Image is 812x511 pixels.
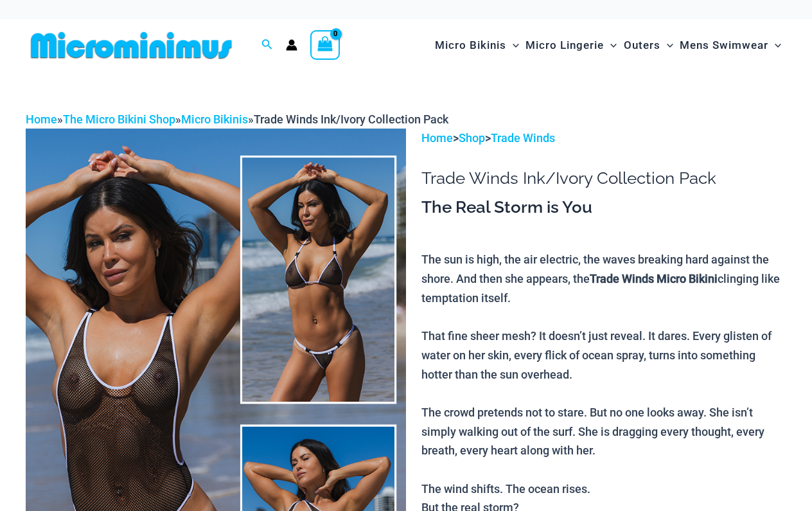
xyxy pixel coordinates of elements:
[506,29,519,62] span: Menu Toggle
[590,272,718,285] b: Trade Winds Micro Bikini
[26,112,57,126] a: Home
[525,29,604,62] span: Micro Lingerie
[181,112,248,126] a: Micro Bikinis
[432,26,522,65] a: Micro BikinisMenu ToggleMenu Toggle
[621,26,676,65] a: OutersMenu ToggleMenu Toggle
[522,26,620,65] a: Micro LingerieMenu ToggleMenu Toggle
[26,112,448,126] span: » » »
[435,29,506,62] span: Micro Bikinis
[491,131,555,145] a: Trade Winds
[421,168,786,188] h1: Trade Winds Ink/Ivory Collection Pack
[680,29,768,62] span: Mens Swimwear
[624,29,660,62] span: Outers
[459,131,485,145] a: Shop
[63,112,175,126] a: The Micro Bikini Shop
[421,197,786,219] h3: The Real Storm is You
[254,112,448,126] span: Trade Winds Ink/Ivory Collection Pack
[421,131,453,145] a: Home
[286,39,297,51] a: Account icon link
[421,129,786,148] p: > >
[26,31,237,60] img: MM SHOP LOGO FLAT
[261,37,273,53] a: Search icon link
[604,29,617,62] span: Menu Toggle
[660,29,673,62] span: Menu Toggle
[310,30,340,60] a: View Shopping Cart, empty
[768,29,781,62] span: Menu Toggle
[430,24,786,67] nav: Site Navigation
[676,26,784,65] a: Mens SwimwearMenu ToggleMenu Toggle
